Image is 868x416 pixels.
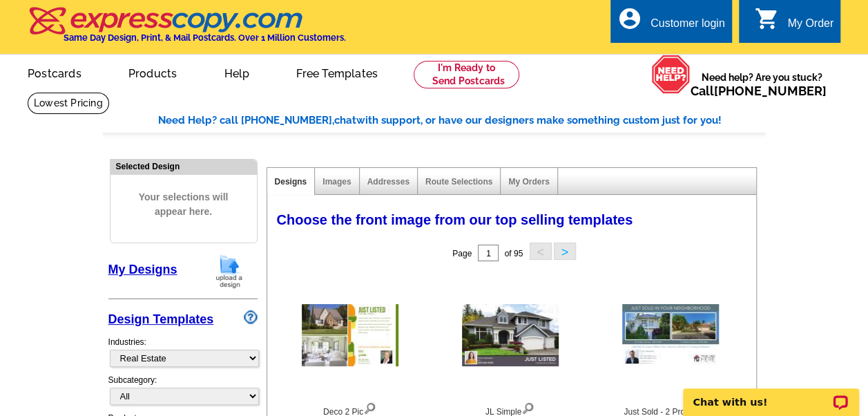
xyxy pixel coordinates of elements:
span: chat [334,114,356,126]
img: view design details [363,399,376,415]
img: Just Sold - 2 Property [622,304,719,366]
a: Same Day Design, Print, & Mail Postcards. Over 1 Million Customers. [28,17,346,43]
span: Page [452,249,472,258]
img: view design details [521,399,534,415]
a: My Designs [108,263,177,276]
div: Selected Design [110,160,257,173]
a: shopping_cart My Order [754,15,833,32]
a: Design Templates [108,312,214,326]
a: Designs [275,177,307,187]
button: < [530,243,552,260]
a: Postcards [6,56,104,88]
a: [PHONE_NUMBER] [714,84,827,98]
img: upload-design [211,254,247,289]
div: Need Help? call [PHONE_NUMBER], with support, or have our designers make something custom just fo... [158,113,766,129]
a: My Orders [508,177,549,187]
a: Addresses [367,177,409,187]
a: Images [322,177,351,187]
a: Products [106,56,200,88]
img: Deco 2 Pic [302,304,398,366]
span: of 95 [504,249,523,258]
span: Your selections will appear here. [121,176,247,233]
button: > [554,243,576,260]
h4: Same Day Design, Print, & Mail Postcards. Over 1 Million Customers. [64,32,346,43]
a: Help [202,56,271,88]
div: Customer login [650,17,725,37]
a: Route Selections [425,177,492,187]
span: Need help? Are you stuck? [691,70,833,98]
img: JL Simple [462,304,559,366]
img: design-wizard-help-icon.png [244,310,258,324]
i: shopping_cart [754,6,779,31]
iframe: LiveChat chat widget [674,372,868,416]
a: Free Templates [274,56,400,88]
span: Call [691,84,827,98]
img: help [651,55,691,93]
div: Industries: [108,329,258,374]
div: Subcategory: [108,374,258,412]
div: My Order [787,17,833,37]
i: account_circle [617,6,642,31]
a: account_circle Customer login [617,15,725,32]
span: Choose the front image from our top selling templates [277,212,633,227]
